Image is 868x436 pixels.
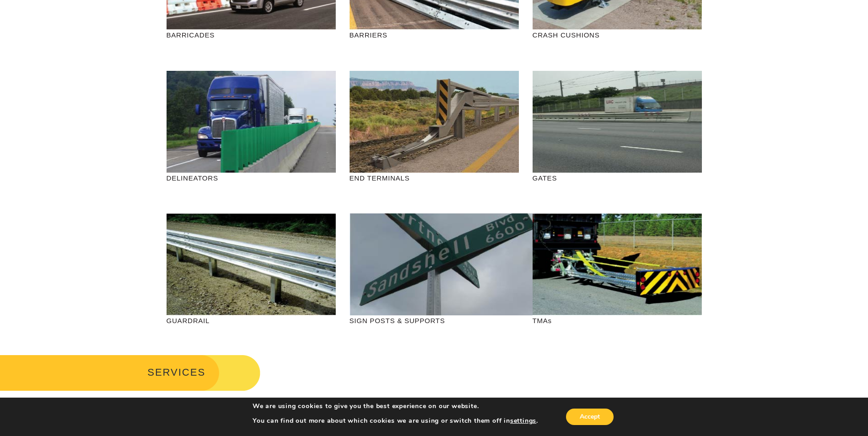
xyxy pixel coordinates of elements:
p: BARRICADES [167,30,336,40]
p: BARRIERS [350,30,519,40]
p: DELINEATORS [167,173,336,183]
button: settings [510,417,536,425]
p: We are using cookies to give you the best experience on our website. [253,402,538,410]
button: Accept [566,409,614,425]
p: You can find out more about which cookies we are using or switch them off in . [253,417,538,425]
p: SIGN POSTS & SUPPORTS [350,315,519,326]
p: GATES [533,173,702,183]
p: CRASH CUSHIONS [533,30,702,40]
p: GUARDRAIL [167,315,336,326]
p: TMAs [533,315,702,326]
p: END TERMINALS [350,173,519,183]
